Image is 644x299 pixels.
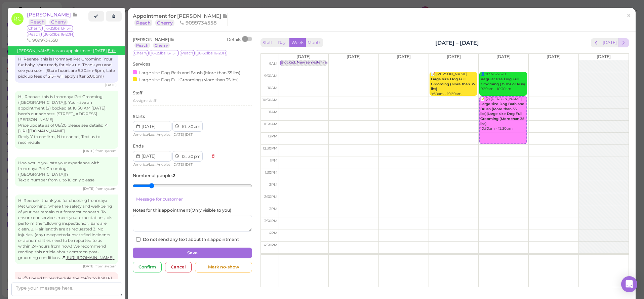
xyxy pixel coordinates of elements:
span: Note [170,37,174,42]
h2: [DATE] – [DATE] [435,39,479,47]
input: Do not send any text about this appointment [136,237,140,242]
div: Hi Reenae, this is Ironmaya Pet Grooming. Your fur baby is/are ready for pick up! Thank you and s... [15,53,118,83]
span: from system [95,186,117,191]
b: Large size Dog Bath and Brush (More than 35 lbs)|Large size Dog Full Grooming (More than 35 lbs) [480,102,524,126]
div: | | [133,132,208,138]
span: [DATE] [172,162,184,167]
div: How would you rate your experience with Ironmaya Pet Grooming ([GEOGRAPHIC_DATA])? Text a number ... [15,157,118,186]
button: Save [133,248,252,258]
div: Large size Dog Full Grooming (More than 35 lbs) [133,76,239,83]
span: [DATE] [547,54,561,59]
div: Mark no-show [195,262,252,272]
span: 16-35lbs 13-15H [150,50,179,56]
a: Cherry [49,19,68,25]
span: 9:30am [264,74,277,78]
a: Edit [108,48,116,53]
a: Peach [29,19,46,25]
label: Services [133,61,150,67]
a: [URL][DOMAIN_NAME]. [62,255,115,260]
div: Confirm [133,262,162,272]
div: Hi Reenae , thank you for choosing Ironmaya Pet Grooming, where the safety and well-being of your... [15,195,118,264]
a: Peach [134,19,152,26]
span: Assign staff [133,98,156,103]
label: Do not send any text about this appointment [136,237,239,243]
span: Note [223,13,228,19]
span: 12:30pm [263,146,277,151]
span: [PERSON_NAME] [133,37,170,42]
span: DST [186,162,193,167]
a: × [622,8,635,24]
span: 11am [269,110,277,114]
a: + Message for customer [133,197,183,202]
span: 11:30am [264,122,277,126]
b: Large size Dog Full Grooming (More than 35 lbs) [431,77,475,91]
span: 36-50lbs 16-20H [196,50,227,56]
button: Day [274,38,290,47]
span: RC [11,13,24,25]
span: Peach [180,50,195,56]
span: 08/29/2025 02:44pm [83,186,95,191]
span: 08/29/2025 02:43pm [83,149,95,153]
span: 4:30pm [264,243,277,247]
div: 👤9097627620 9:30am - 10:30am [480,72,527,92]
span: 08/29/2025 03:43pm [83,264,95,268]
span: 1pm [270,158,277,163]
label: Ends [133,143,144,149]
div: Blocked: New semester • appointment [281,60,348,65]
span: Cherry [27,25,43,31]
span: Note [72,11,77,18]
span: [PERSON_NAME] has an appointment [DATE] [17,48,108,53]
span: [DATE] [172,132,184,137]
label: Notes for this appointment ( Only visible to you ) [133,207,231,213]
span: from system [95,264,117,268]
span: 10am [268,86,277,90]
a: Peach [134,43,150,48]
a: Cherry [155,19,174,26]
button: Staff [260,38,274,47]
b: Regular size Dog Full Grooming (35 lbs or less) [481,77,525,86]
div: Hi 😊 I need to reschedule the 09/12 to [DATE] 9:00 am please [15,272,118,291]
span: [DATE] [347,54,361,59]
div: 📝 (2) [PERSON_NAME] 10:30am - 12:30pm [480,97,526,131]
span: [DATE] [296,54,311,59]
span: [DATE] [447,54,461,59]
span: 3pm [269,207,277,211]
span: 16-35lbs 13-15H [44,25,73,31]
span: 2:30pm [264,195,277,199]
div: | | [133,162,208,168]
div: Cancel [165,262,192,272]
span: from system [95,149,117,153]
span: [PERSON_NAME] [177,13,223,19]
button: prev [591,38,601,47]
span: [DATE] [496,54,511,59]
span: 08/29/2025 01:48pm [105,83,117,87]
span: 10:30am [263,98,277,102]
span: 1:30pm [265,170,277,175]
div: Hi, Reenae, this is Ironmaya Pet Grooming ([GEOGRAPHIC_DATA]). You have an appointment (2) booked... [15,91,118,149]
div: Appointment for [133,13,228,26]
div: Details [227,37,241,49]
span: America/Los_Angeles [133,162,170,167]
a: Cherry [153,43,170,48]
button: next [618,38,629,47]
b: 2 [173,173,175,178]
button: Month [306,38,323,47]
span: America/Los_Angeles [133,132,170,137]
span: 9am [269,61,277,66]
label: Staff [133,90,142,96]
span: 3:30pm [264,219,277,223]
a: [PERSON_NAME] Peach Cherry [27,11,77,25]
span: DST [186,132,193,137]
li: 9099734558 [25,37,59,43]
div: 📝 [PERSON_NAME] 9:30am - 10:30am [431,72,477,96]
span: 9099734558 [179,19,217,26]
div: Large size Dog Bath and Brush (More than 35 lbs) [133,69,240,76]
label: Starts [133,114,145,120]
span: [DATE] [597,54,611,59]
button: Week [289,38,306,47]
span: 4pm [269,231,277,235]
div: Open Intercom Messenger [621,276,637,292]
button: [DATE] [601,38,619,47]
span: [DATE] [397,54,411,59]
span: Cherry [133,50,149,56]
